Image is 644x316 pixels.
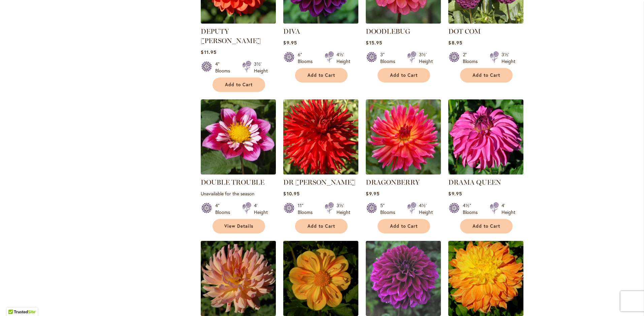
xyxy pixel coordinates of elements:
a: DRAGONBERRY [366,169,441,176]
span: Add to Cart [308,72,335,78]
button: Add to Cart [295,219,348,233]
img: E Z DUZZIT [283,241,358,316]
span: Add to Cart [308,223,335,229]
span: $9.95 [366,190,379,197]
span: $10.95 [283,190,299,197]
div: 6" Blooms [298,51,317,65]
img: DRAMA QUEEN [448,99,523,175]
span: $8.95 [448,39,462,46]
div: 4½' Height [336,51,350,65]
button: Add to Cart [295,68,348,83]
a: DOUBLE TROUBLE [201,178,264,186]
button: Add to Cart [378,219,430,233]
div: 3½' Height [502,51,515,65]
a: DIVA [283,27,300,35]
span: Add to Cart [473,223,500,229]
a: DOODLEBUG [366,19,441,25]
a: DRAMA QUEEN [448,169,523,176]
img: DR LES [283,99,358,175]
a: DR [PERSON_NAME] [283,178,355,186]
div: 4½' Height [419,202,433,216]
span: $11.95 [201,49,216,55]
button: Add to Cart [213,77,265,92]
div: 4" Blooms [215,61,234,74]
div: 5" Blooms [380,202,399,216]
span: Add to Cart [225,82,253,88]
iframe: Launch Accessibility Center [5,292,24,311]
div: 4" Blooms [215,202,234,216]
div: 3½' Height [254,61,268,74]
span: $15.95 [366,39,382,46]
div: 3½' Height [419,51,433,65]
a: Diva [283,19,358,25]
button: Add to Cart [460,219,513,233]
span: Add to Cart [390,72,418,78]
span: View Details [224,223,253,229]
div: 11" Blooms [298,202,317,216]
span: $9.95 [283,39,297,46]
img: DOUBLE TROUBLE [201,99,276,175]
span: $9.95 [448,190,462,197]
div: 4½" Blooms [463,202,482,216]
a: DRAMA QUEEN [448,178,501,186]
div: 3" Blooms [380,51,399,65]
a: DOT COM [448,19,523,25]
a: View Details [213,219,265,233]
button: Add to Cart [378,68,430,83]
a: DOT COM [448,27,481,35]
a: DEPUTY [PERSON_NAME] [201,27,261,45]
img: Einstein [366,241,441,316]
p: Unavailable for the season [201,190,276,197]
a: DOUBLE TROUBLE [201,169,276,176]
a: DEPUTY BOB [201,19,276,25]
img: EL SOL [448,241,523,316]
div: 3½' Height [336,202,350,216]
span: Add to Cart [473,72,500,78]
div: 2" Blooms [463,51,482,65]
a: DRAGONBERRY [366,178,420,186]
img: DRAGONBERRY [366,99,441,175]
a: DR LES [283,169,358,176]
div: 4' Height [502,202,515,216]
button: Add to Cart [460,68,513,83]
a: DOODLEBUG [366,27,410,35]
div: 4' Height [254,202,268,216]
span: Add to Cart [390,223,418,229]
